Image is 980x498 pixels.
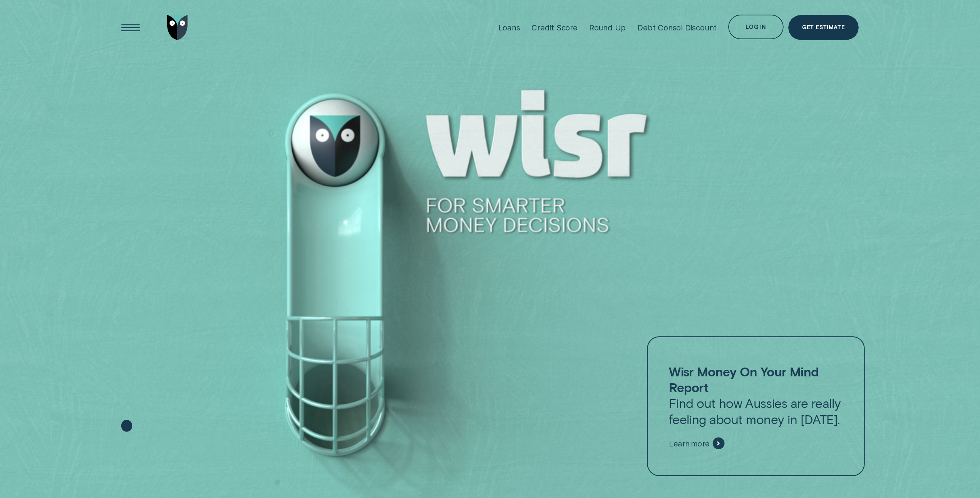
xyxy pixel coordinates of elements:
div: Loans [498,23,520,32]
strong: Wisr Money On Your Mind Report [669,364,819,394]
div: Round Up [589,23,626,32]
a: Get Estimate [788,15,859,40]
p: Find out how Aussies are really feeling about money in [DATE]. [669,363,843,427]
div: Credit Score [531,23,578,32]
div: Debt Consol Discount [637,23,717,32]
a: Wisr Money On Your Mind ReportFind out how Aussies are really feeling about money in [DATE].Learn... [647,336,864,476]
span: Learn more [669,439,710,448]
button: Open Menu [118,15,143,40]
button: Log in [728,15,784,40]
img: Wisr [167,15,188,40]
